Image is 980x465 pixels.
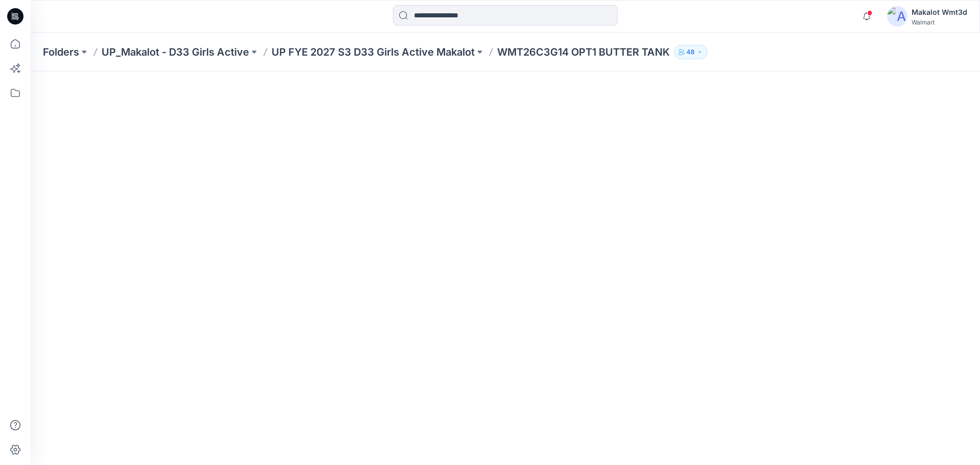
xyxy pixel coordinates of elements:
a: UP_Makalot - D33 Girls Active [102,45,249,59]
div: Walmart [912,18,967,26]
a: Folders [43,45,79,59]
img: avatar [887,6,908,27]
p: WMT26C3G14 OPT1 BUTTER TANK [497,45,670,59]
iframe: edit-style [31,71,980,465]
button: 48 [674,45,707,59]
a: UP FYE 2027 S3 D33 Girls Active Makalot [272,45,475,59]
div: Makalot Wmt3d [912,6,967,18]
p: 48 [687,46,695,58]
